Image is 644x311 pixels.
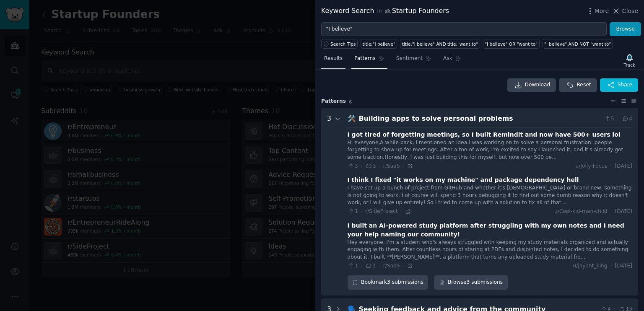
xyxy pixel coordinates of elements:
a: Browse3 submissions [434,275,507,290]
a: Ask [440,52,464,69]
span: [DATE] [615,262,632,270]
div: Bookmark 3 submissions [348,275,428,290]
span: r/SaaS [383,263,400,269]
a: title:"I believe" [361,39,397,49]
a: Patterns [351,52,387,69]
span: 🛠️ [348,114,356,122]
button: More [586,7,609,16]
span: · [403,163,404,169]
span: Pattern s [321,98,346,105]
span: 1 [348,262,358,270]
button: Track [621,52,638,69]
div: 3 [327,114,331,290]
span: · [610,163,612,170]
div: "I believe" OR "want to" [485,41,538,47]
div: title:"I believe" AND title:"want to" [402,41,478,47]
button: Browse [610,22,641,36]
span: · [403,263,404,269]
span: 5 [604,115,614,123]
span: in [377,8,382,15]
span: Patterns [354,55,375,62]
a: title:"I believe" AND title:"want to" [400,39,480,49]
span: · [361,263,362,269]
div: title:"I believe" [363,41,395,47]
span: Sentiment [396,55,423,62]
span: Share [618,81,632,89]
span: 1 [348,208,358,215]
div: Keyword Search Startup Founders [321,6,449,16]
div: ​Hi everyone, ​A while back, I mentioned an idea I was working on to solve a personal frustration... [348,139,632,161]
div: Track [624,62,635,68]
a: Download [507,78,556,92]
span: 3 [365,163,376,170]
span: · [379,263,380,269]
span: Search Tips [330,41,356,47]
span: Reset [576,81,591,89]
button: Share [600,78,638,92]
span: r/SaaS [383,163,400,169]
a: "I believe" OR "want to" [483,39,540,49]
span: · [610,262,612,270]
span: · [610,208,612,215]
span: Download [525,81,551,89]
a: Sentiment [393,52,434,69]
span: u/Cool-kid-man-child [554,208,608,215]
span: 6 [349,99,352,104]
span: Ask [443,55,452,62]
div: I think I fixed "it works on my machine" and package dependency hell [348,176,579,184]
span: u/jayant_king [573,262,607,270]
span: · [401,209,402,215]
div: I built an AI-powered study platform after struggling with my own notes and I need your help nami... [348,221,632,239]
div: I got tired of forgetting meetings, so I built Remindit and now have 500+ users lol [348,130,621,139]
span: Results [324,55,343,62]
input: Try a keyword related to your business [321,22,607,36]
span: Close [622,7,638,16]
span: · [379,163,380,169]
button: Search Tips [321,39,358,49]
span: · [361,163,362,169]
div: I have set up a bunch of project from GitHub and whether it's [DEMOGRAPHIC_DATA] or brand new, so... [348,184,632,207]
button: Close [612,7,638,16]
button: Reset [559,78,597,92]
span: 3 [348,163,358,170]
span: [DATE] [615,163,632,170]
span: · [361,209,362,215]
button: Bookmark3 submissions [348,275,428,290]
div: Hey everyone, I'm a student who's always struggled with keeping my study materials organized and ... [348,239,632,261]
a: "I believe" AND NOT "want to" [543,39,613,49]
div: Building apps to solve personal problems [359,114,601,124]
span: r/SideProject [365,208,398,214]
div: "I believe" AND NOT "want to" [544,41,611,47]
span: · [617,115,619,123]
span: More [595,7,609,16]
span: 1 [365,262,376,270]
span: u/Jolly-Focus [575,163,607,170]
span: [DATE] [615,208,632,215]
span: 4 [622,115,632,123]
a: Results [321,52,345,69]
